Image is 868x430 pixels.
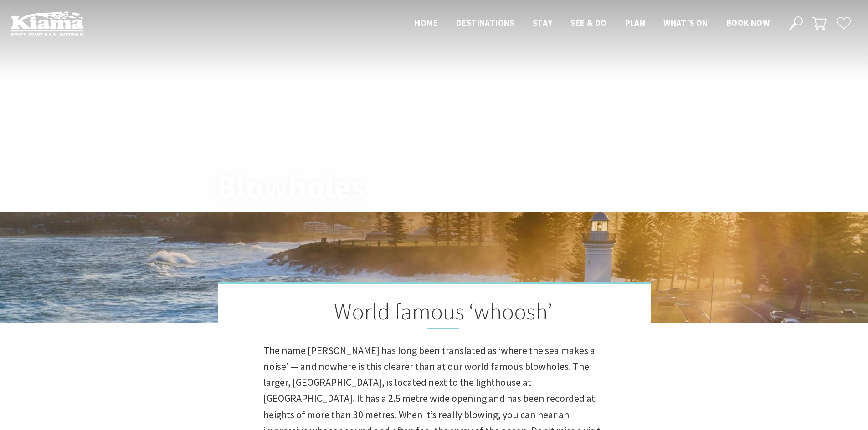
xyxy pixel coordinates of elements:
[244,153,286,163] a: Experience
[406,16,779,31] nav: Main Menu
[368,152,408,164] li: Blowholes
[663,17,708,28] span: What’s On
[625,17,646,28] span: Plan
[415,17,438,28] span: Home
[726,17,770,28] span: Book now
[11,11,84,36] img: Kiama Logo
[263,298,605,329] h2: World famous ‘whoosh’
[217,169,474,204] h1: Blowholes
[293,153,359,163] a: Natural Wonders
[533,17,553,28] span: Stay
[570,17,606,28] span: See & Do
[217,153,236,163] a: Home
[456,17,514,28] span: Destinations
